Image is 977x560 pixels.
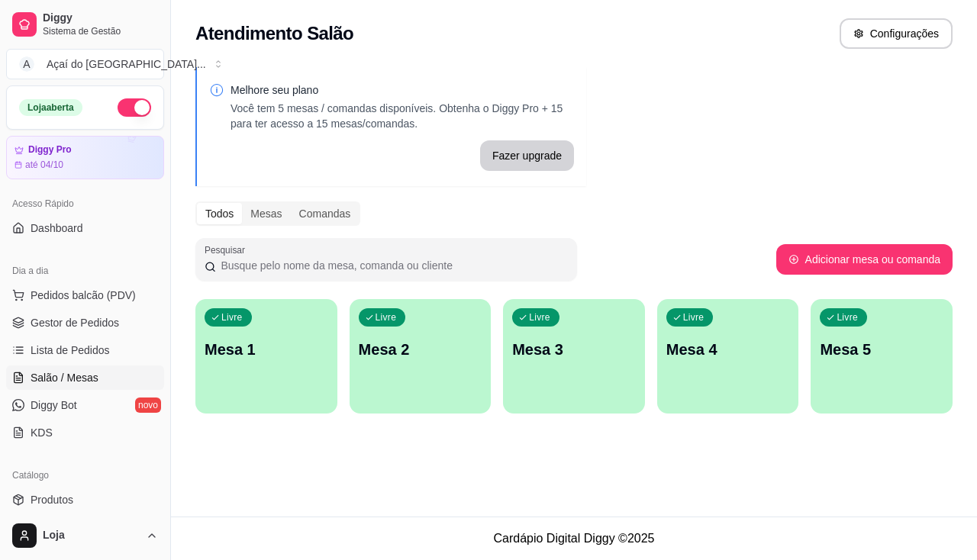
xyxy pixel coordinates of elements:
[837,311,858,323] p: Livre
[43,529,140,542] span: Loja
[197,203,242,224] div: Todos
[480,140,574,171] button: Fazer upgrade
[376,311,397,323] p: Livre
[657,299,799,414] button: LivreMesa 4
[28,144,72,156] article: Diggy Pro
[118,98,151,117] button: Alterar Status
[6,488,164,512] a: Produtos
[6,420,164,445] a: KDS
[31,288,136,303] span: Pedidos balcão (PDV)
[195,299,337,414] button: LivreMesa 1
[31,492,73,507] span: Produtos
[6,365,164,390] a: Salão / Mesas
[776,244,953,275] button: Adicionar mesa ou comanda
[503,299,645,414] button: LivreMesa 3
[31,397,77,413] span: Diggy Bot
[6,283,164,307] button: Pedidos balcão (PDV)
[512,339,636,360] p: Mesa 3
[216,258,568,273] input: Pesquisar
[205,339,328,360] p: Mesa 1
[6,216,164,240] a: Dashboard
[840,18,953,49] button: Configurações
[19,56,34,72] span: A
[6,393,164,417] a: Diggy Botnovo
[31,370,98,385] span: Salão / Mesas
[6,6,164,43] a: DiggySistema de Gestão
[31,425,53,440] span: KDS
[47,56,206,72] div: Açaí do [GEOGRAPHIC_DATA] ...
[43,25,158,37] span: Sistema de Gestão
[195,21,353,46] h2: Atendimento Salão
[291,203,360,224] div: Comandas
[6,49,164,79] button: Select a team
[231,101,574,131] p: Você tem 5 mesas / comandas disponíveis. Obtenha o Diggy Pro + 15 para ter acesso a 15 mesas/coma...
[6,191,164,216] div: Acesso Rápido
[529,311,550,323] p: Livre
[6,259,164,283] div: Dia a dia
[6,463,164,488] div: Catálogo
[820,339,943,360] p: Mesa 5
[205,243,250,256] label: Pesquisar
[811,299,953,414] button: LivreMesa 5
[43,11,158,25] span: Diggy
[359,339,482,360] p: Mesa 2
[25,159,63,171] article: até 04/10
[6,517,164,554] button: Loja
[242,203,290,224] div: Mesas
[683,311,705,323] p: Livre
[171,517,977,560] footer: Cardápio Digital Diggy © 2025
[6,338,164,362] a: Lista de Pedidos
[221,311,243,323] p: Livre
[6,136,164,179] a: Diggy Proaté 04/10
[231,82,574,98] p: Melhore seu plano
[31,343,110,358] span: Lista de Pedidos
[31,220,83,236] span: Dashboard
[19,99,82,116] div: Loja aberta
[666,339,790,360] p: Mesa 4
[31,315,119,330] span: Gestor de Pedidos
[350,299,492,414] button: LivreMesa 2
[6,311,164,335] a: Gestor de Pedidos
